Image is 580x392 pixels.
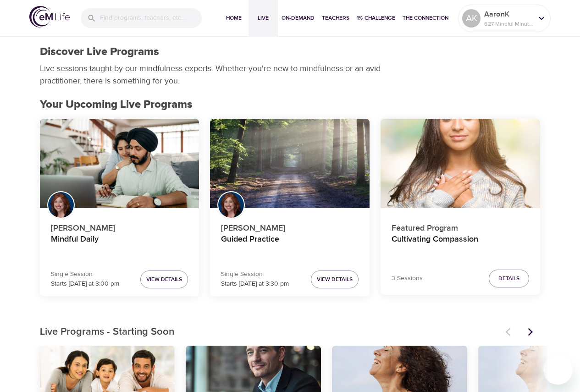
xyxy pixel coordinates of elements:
p: Single Session [51,270,119,279]
p: Starts [DATE] at 3:00 pm [51,279,119,289]
button: Guided Practice [210,119,370,209]
h4: Guided Practice [221,234,359,256]
img: logo [29,6,70,28]
h4: Cultivating Compassion [392,234,529,256]
p: Live sessions taught by our mindfulness experts. Whether you're new to mindfulness or an avid pra... [40,62,384,87]
button: View Details [311,271,359,288]
h2: Your Upcoming Live Programs [40,98,541,111]
button: Next items [520,322,541,342]
p: Single Session [221,270,289,279]
span: On-Demand [282,13,315,23]
button: Mindful Daily [40,119,199,209]
button: Cultivating Compassion [381,119,540,209]
input: Find programs, teachers, etc... [100,8,202,28]
span: Live [252,13,274,23]
span: Details [498,274,519,283]
p: [PERSON_NAME] [51,218,188,234]
span: Home [223,13,245,23]
span: View Details [146,275,182,284]
div: AK [462,9,481,28]
p: Starts [DATE] at 3:30 pm [221,279,289,289]
span: 1% Challenge [357,13,395,23]
span: View Details [317,275,353,284]
button: Details [489,270,529,287]
p: [PERSON_NAME] [221,218,359,234]
h1: Discover Live Programs [40,45,159,59]
button: View Details [140,271,188,288]
p: AaronK [484,9,533,20]
span: Teachers [322,13,349,23]
p: 3 Sessions [392,274,423,283]
h4: Mindful Daily [51,234,188,256]
iframe: Button to launch messaging window [543,355,573,385]
p: Live Programs - Starting Soon [40,325,500,340]
p: Featured Program [392,218,529,234]
span: The Connection [403,13,448,23]
p: 627 Mindful Minutes [484,20,533,28]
